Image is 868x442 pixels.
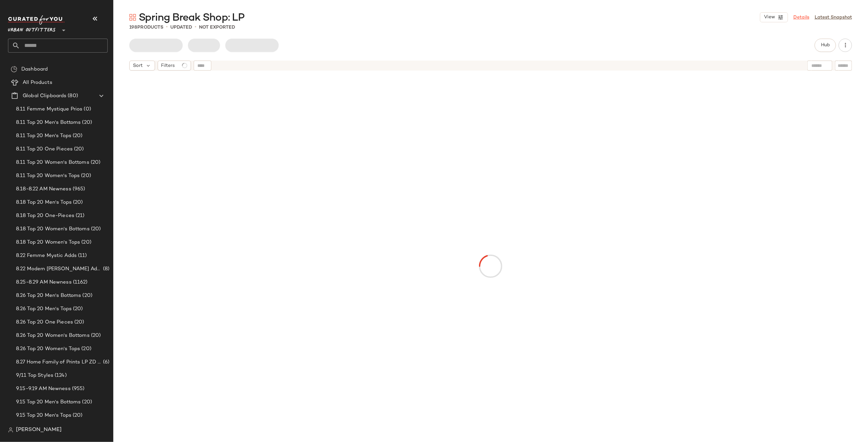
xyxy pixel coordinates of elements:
[81,119,92,126] span: (20)
[89,159,101,166] span: (20)
[11,66,17,73] img: svg%3e
[16,372,53,379] span: 9/11 Top Styles
[80,172,91,180] span: (20)
[16,398,81,406] span: 9.15 Top 20 Men's Bottoms
[815,14,852,21] a: Latest Snapshot
[8,23,56,35] span: Urban Outfitters
[16,332,90,339] span: 8.26 Top 20 Women's Bottoms
[16,252,77,260] span: 8.22 Femme Mystic Adds
[16,199,72,206] span: 8.18 Top 20 Men's Tops
[16,145,73,153] span: 8.11 Top 20 One Pieces
[16,279,72,286] span: 8.25-8.29 AM Newness
[90,225,101,233] span: (20)
[821,43,830,48] span: Hub
[23,79,52,87] span: All Products
[81,398,92,406] span: (20)
[8,427,13,433] img: svg%3e
[80,239,91,246] span: (20)
[16,132,71,140] span: 8.11 Top 20 Men's Tops
[129,14,136,21] img: svg%3e
[71,132,83,140] span: (20)
[16,292,81,300] span: 8.26 Top 20 Men's Bottoms
[71,185,85,193] span: (965)
[815,39,836,52] button: Hub
[21,66,48,73] span: Dashboard
[760,12,788,22] button: View
[129,25,137,30] span: 198
[72,279,88,286] span: (1162)
[16,185,71,193] span: 8.18-8.22 AM Newness
[195,23,196,31] span: •
[73,319,84,326] span: (20)
[16,119,81,126] span: 8.11 Top 20 Men's Bottoms
[133,62,143,69] span: Sort
[80,345,91,353] span: (20)
[83,106,91,113] span: (0)
[102,358,109,366] span: (6)
[66,92,78,100] span: (80)
[16,106,83,113] span: 8.11 Femme Mystique Prios
[16,265,102,273] span: 8.22 Modern [PERSON_NAME] Adds
[90,332,101,339] span: (20)
[139,11,244,25] span: Spring Break Shop: LP
[71,385,85,393] span: (955)
[129,24,163,31] div: Products
[16,385,71,393] span: 9.15-9.19 AM Newness
[16,159,89,166] span: 8.11 Top 20 Women's Bottoms
[71,412,83,419] span: (20)
[16,225,90,233] span: 8.18 Top 20 Women's Bottoms
[74,212,85,220] span: (21)
[102,265,109,273] span: (8)
[16,412,71,419] span: 9.15 Top 20 Men's Tops
[16,345,80,353] span: 8.26 Top 20 Women's Tops
[16,426,62,434] span: [PERSON_NAME]
[793,14,809,21] a: Details
[23,92,66,100] span: Global Clipboards
[170,24,192,31] p: updated
[8,15,65,25] img: cfy_white_logo.C9jOOHJF.svg
[16,212,74,220] span: 8.18 Top 20 One-Pieces
[16,239,80,246] span: 8.18 Top 20 Women's Tops
[16,319,73,326] span: 8.26 Top 20 One Pieces
[16,305,72,313] span: 8.26 Top 20 Men's Tops
[72,199,83,206] span: (20)
[166,23,168,31] span: •
[53,372,67,379] span: (124)
[16,358,102,366] span: 8.27 Home Family of Prints LP ZD Adds
[16,172,80,180] span: 8.11 Top 20 Women's Tops
[161,62,175,69] span: Filters
[81,292,93,300] span: (20)
[73,145,84,153] span: (20)
[764,15,775,20] span: View
[199,24,235,31] p: Not Exported
[77,252,87,260] span: (11)
[72,305,83,313] span: (20)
